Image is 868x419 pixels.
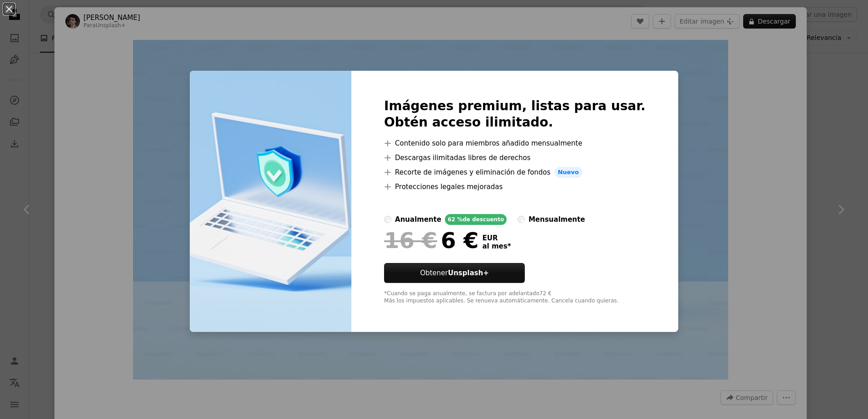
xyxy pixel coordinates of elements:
[395,214,441,225] div: anualmente
[528,214,585,225] div: mensualmente
[384,98,646,131] h2: Imágenes premium, listas para usar. Obtén acceso ilimitado.
[482,242,511,250] span: al mes *
[448,269,489,277] strong: Unsplash+
[384,263,525,283] button: ObtenerUnsplash+
[384,181,646,192] li: Protecciones legales mejoradas
[554,167,582,178] span: Nuevo
[384,152,646,163] li: Descargas ilimitadas libres de derechos
[384,138,646,149] li: Contenido solo para miembros añadido mensualmente
[384,216,391,223] input: anualmente62 %de descuento
[384,167,646,178] li: Recorte de imágenes y eliminación de fondos
[518,216,525,223] input: mensualmente
[384,290,646,305] div: *Cuando se paga anualmente, se factura por adelantado 72 € Más los impuestos aplicables. Se renue...
[445,214,507,225] div: 62 % de descuento
[190,71,351,332] img: premium_photo-1674506653774-6f51d6ebe799
[384,229,437,252] span: 16 €
[482,234,511,242] span: EUR
[384,229,478,252] div: 6 €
